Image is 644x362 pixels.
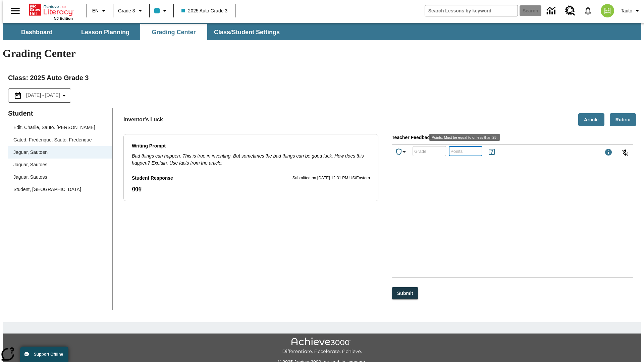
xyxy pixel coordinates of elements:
p: Student Response [132,175,173,182]
button: Achievements [392,145,411,159]
img: Achieve3000 Differentiate Accelerate Achieve [282,338,362,355]
p: Writing Prompt [132,142,370,150]
div: Maximum 1000 characters Press Escape to exit toolbar and use left and right arrow keys to access ... [604,148,612,158]
p: Student [8,108,112,119]
button: Click to activate and allow voice recognition [617,145,633,161]
span: Tauto [621,7,632,14]
p: Submitted on [DATE] 12:31 PM US/Eastern [292,175,370,182]
input: Grade: Letters, numbers, %, + and - are allowed. [413,142,446,160]
button: Select the date range menu item [11,92,68,100]
div: Edit. Charlie, Sauto. [PERSON_NAME] [13,124,95,131]
span: Grade 3 [118,7,135,14]
div: Jaguar, Sautoen [13,149,48,156]
div: SubNavbar [3,23,641,40]
div: Student, [GEOGRAPHIC_DATA] [13,186,81,193]
input: search field [425,5,518,16]
button: Rubric, Will open in new tab [610,113,636,126]
span: Lesson Planning [81,28,129,36]
a: Resource Center, Will open in new tab [561,2,579,20]
div: Gated. Frederique, Sauto. Frederique [13,136,92,143]
button: Grading Center [140,24,207,40]
div: Grade: Letters, numbers, %, + and - are allowed. [413,146,446,156]
input: Points: Must be equal to or less than 25. [449,142,482,160]
button: Language: EN, Select a language [89,5,111,17]
body: Type your response here. [3,5,98,11]
button: Dashboard [3,24,70,40]
div: Points: Must be equal to or less than 25. [429,134,500,141]
span: Class/Student Settings [214,28,280,36]
div: Jaguar, Sautoes [13,161,47,168]
button: Open side menu [5,1,25,21]
div: Points: Must be equal to or less than 25. [449,146,482,156]
div: Jaguar, Sautoss [8,171,112,183]
button: Rules for Earning Points and Achievements, Will open in new tab [485,145,498,159]
button: Article, Will open in new tab [578,113,604,126]
span: Dashboard [21,28,53,36]
div: Edit. Charlie, Sauto. [PERSON_NAME] [8,121,112,134]
div: Jaguar, Sautoss [13,174,47,181]
a: Notifications [579,2,597,19]
button: Select a new avatar [597,2,618,19]
div: Jaguar, Sautoen [8,146,112,159]
p: Inventor's Luck [123,116,163,124]
img: avatar image [601,4,614,17]
span: Support Offline [34,352,63,357]
p: Teacher Feedback [392,134,633,141]
h1: Grading Center [3,47,641,60]
span: 2025 Auto Grade 3 [181,7,228,14]
a: Home [29,3,73,16]
div: SubNavbar [3,24,286,40]
button: Class/Student Settings [209,24,285,40]
div: Jaguar, Sautoes [8,159,112,171]
h2: Class : 2025 Auto Grade 3 [8,72,636,83]
svg: Collapse Date Range Filter [60,92,68,100]
div: Home [29,2,73,20]
button: Grade: Grade 3, Select a grade [115,5,147,17]
button: Support Offline [20,347,68,362]
div: Gated. Frederique, Sauto. Frederique [8,134,112,146]
span: Grading Center [152,28,196,36]
a: Data Center [543,2,561,20]
button: Lesson Planning [72,24,139,40]
p: Student Response [132,185,370,193]
p: Bad things can happen. This is true in inventing. But sometimes the bad things can be good luck. ... [132,153,370,167]
span: NJ Edition [54,16,73,20]
p: KkQwJ [3,5,98,11]
span: [DATE] - [DATE] [26,92,60,99]
button: Submit [392,287,418,300]
button: Class color is light blue. Change class color [152,5,171,17]
p: ggg [132,185,370,193]
div: Student, [GEOGRAPHIC_DATA] [8,183,112,196]
span: EN [92,7,99,14]
button: Profile/Settings [618,5,644,17]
